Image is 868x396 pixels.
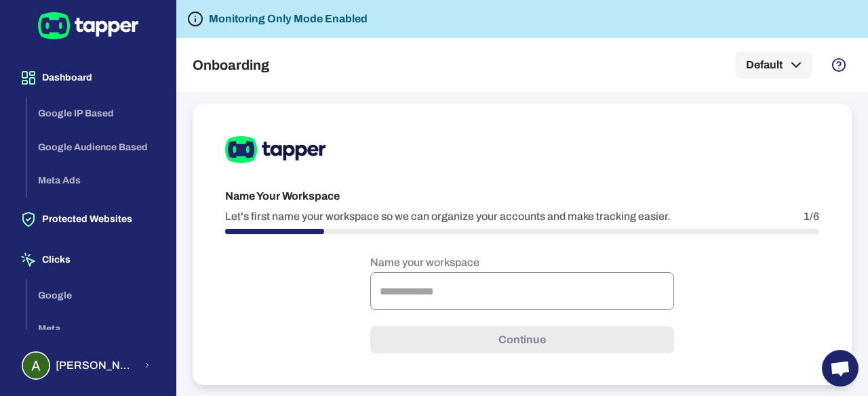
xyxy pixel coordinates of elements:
a: Protected Websites [11,213,165,224]
h5: Onboarding [193,57,269,73]
p: 1/6 [804,210,819,223]
button: Dashboard [11,59,165,97]
a: Dashboard [11,71,165,83]
button: Ab Ghaffar Junejo[PERSON_NAME] [PERSON_NAME] [11,346,165,385]
img: Ab Ghaffar Junejo [23,353,49,378]
h6: Name Your Workspace [225,188,819,204]
button: Protected Websites [11,200,165,238]
button: Default [735,51,812,79]
p: Let's first name your workspace so we can organize your accounts and make tracking easier. [225,210,671,223]
button: Clicks [11,241,165,279]
h6: Monitoring Only Mode Enabled [209,11,368,27]
p: Name your workspace [370,256,674,269]
svg: Tapper is not blocking any fraudulent activity for this domain [187,11,203,27]
span: [PERSON_NAME] [PERSON_NAME] [56,359,135,372]
a: Clicks [11,253,165,265]
a: Open chat [822,350,859,387]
